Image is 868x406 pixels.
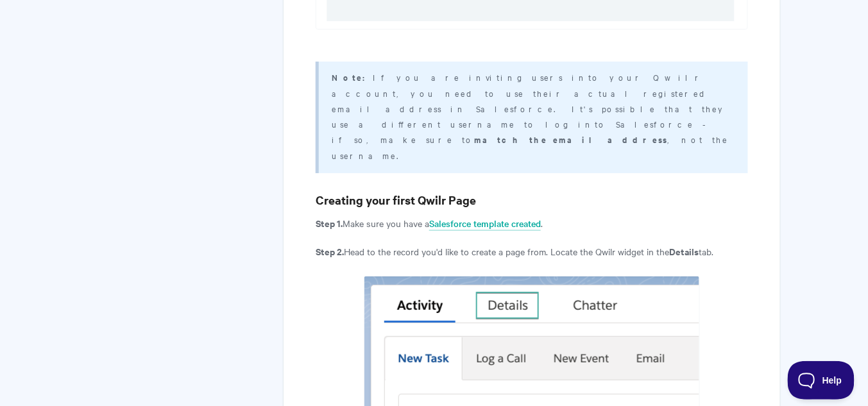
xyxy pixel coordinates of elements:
strong: Step 2. [316,244,344,258]
h3: Creating your first Qwilr Page [316,191,747,209]
a: Salesforce template created [429,217,541,231]
b: match the email address [474,133,667,146]
strong: Step 1. [316,216,343,230]
iframe: Toggle Customer Support [788,361,855,400]
p: Make sure you have a . [316,216,747,231]
p: If you are inviting users into your Qwilr account, you need to use their actual registered email ... [332,69,731,163]
strong: Details [669,244,699,258]
strong: Note: [332,71,373,83]
p: Head to the record you'd like to create a page from. Locate the Qwilr widget in the tab. [316,244,747,259]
